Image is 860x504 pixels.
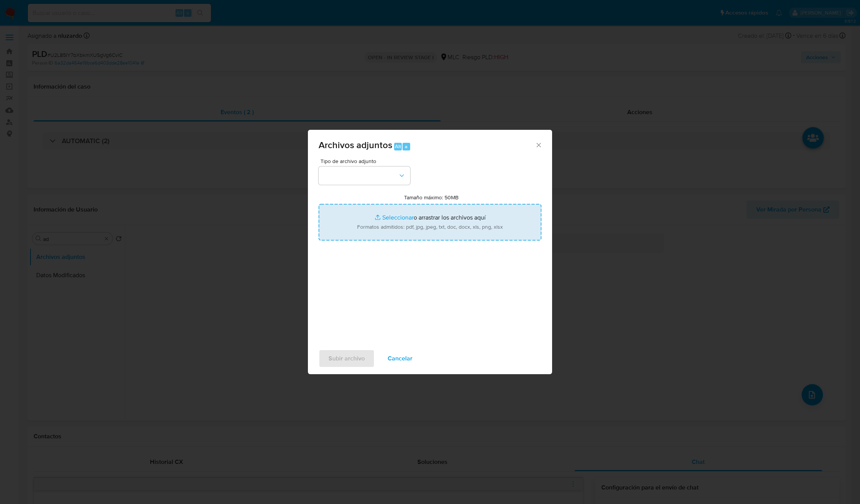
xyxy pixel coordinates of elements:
[320,158,412,164] span: Tipo de archivo adjunto
[378,349,422,368] button: Cancelar
[388,350,412,367] span: Cancelar
[404,194,459,201] label: Tamaño máximo: 50MB
[319,138,392,152] span: Archivos adjuntos
[405,143,407,150] span: a
[395,143,401,150] span: Alt
[535,141,542,148] button: Cerrar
